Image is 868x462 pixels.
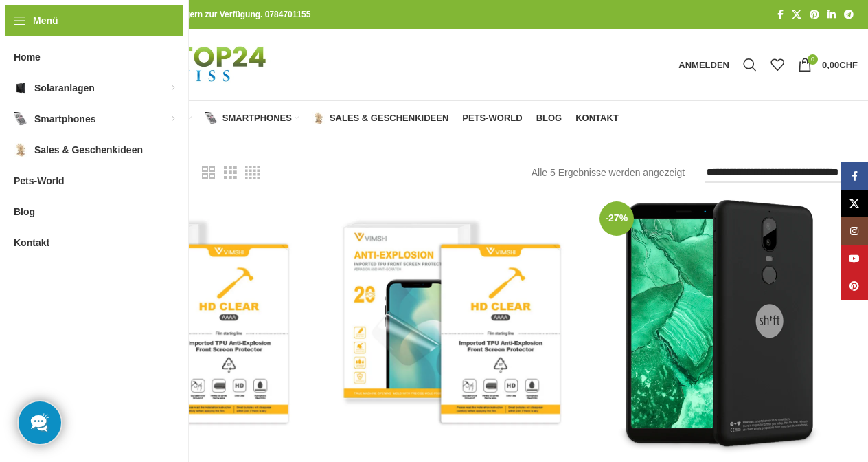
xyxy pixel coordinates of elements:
[841,190,868,217] a: X Social Link
[205,104,299,132] a: Smartphones
[672,51,736,78] a: Anmelden
[791,51,865,78] a: 0 0,00CHF
[45,104,626,132] div: Hauptnavigation
[312,112,325,124] img: Sales & Geschenkideen
[841,217,868,245] a: Instagram Social Link
[808,54,818,65] span: 0
[806,5,823,24] a: Pinterest Social Link
[841,162,868,190] a: Facebook Social Link
[323,197,580,454] a: Shift6mq Displayschutzfolie
[823,5,840,24] a: LinkedIn Social Link
[840,5,858,24] a: Telegram Social Link
[205,112,218,124] img: Smartphones
[575,113,619,124] span: Kontakt
[822,60,858,70] bdi: 0,00
[841,245,868,272] a: YouTube Social Link
[575,104,619,132] a: Kontakt
[245,164,260,181] a: Rasteransicht 4
[222,113,292,124] span: Smartphones
[839,60,858,70] span: CHF
[705,163,852,183] select: Shop-Reihenfolge
[678,60,729,69] span: Anmelden
[224,164,237,181] a: Rasteransicht 3
[34,76,95,100] span: Solaranlagen
[34,137,143,162] span: Sales & Geschenkideen
[536,113,562,124] span: Blog
[841,272,868,300] a: Pinterest Social Link
[532,165,685,180] p: Alle 5 Ergebnisse werden angezeigt
[33,13,58,28] span: Menü
[788,5,806,24] a: X Social Link
[773,5,788,24] a: Facebook Social Link
[595,197,852,454] a: Shift 6mq komplett überholt
[14,45,41,69] span: Home
[312,104,448,132] a: Sales & Geschenkideen
[14,143,27,157] img: Sales & Geschenkideen
[14,230,49,255] span: Kontakt
[462,104,522,132] a: Pets-World
[14,199,35,224] span: Blog
[736,51,764,78] a: Suche
[14,168,65,193] span: Pets-World
[330,113,448,124] span: Sales & Geschenkideen
[92,104,192,132] a: Solaranlagen
[34,107,95,131] span: Smartphones
[536,104,562,132] a: Blog
[202,164,215,181] a: Rasteransicht 2
[599,201,634,236] span: -27%
[14,81,27,95] img: Solaranlagen
[14,112,27,126] img: Smartphones
[764,51,791,78] div: Meine Wunschliste
[462,113,522,124] span: Pets-World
